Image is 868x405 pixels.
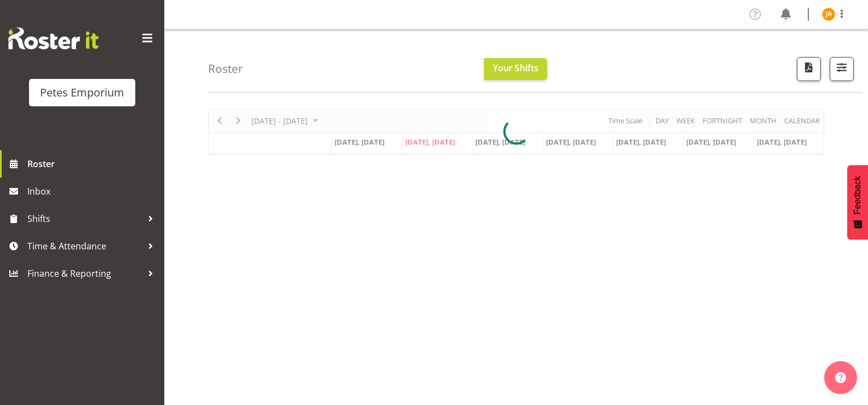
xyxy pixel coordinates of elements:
span: Time & Attendance [27,238,142,254]
h4: Roster [208,62,243,75]
button: Your Shifts [484,58,547,80]
span: Your Shifts [493,62,538,74]
img: Rosterit website logo [8,27,99,49]
span: Shifts [27,210,142,227]
img: help-xxl-2.png [835,372,846,383]
span: Finance & Reporting [27,265,142,282]
button: Feedback - Show survey [847,165,868,239]
div: Petes Emporium [40,84,124,101]
span: Feedback [853,176,863,214]
span: Inbox [27,183,159,199]
button: Filter Shifts [830,57,854,81]
button: Download a PDF of the roster according to the set date range. [797,57,821,81]
img: jeseryl-armstrong10788.jpg [822,8,835,21]
span: Roster [27,156,159,172]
